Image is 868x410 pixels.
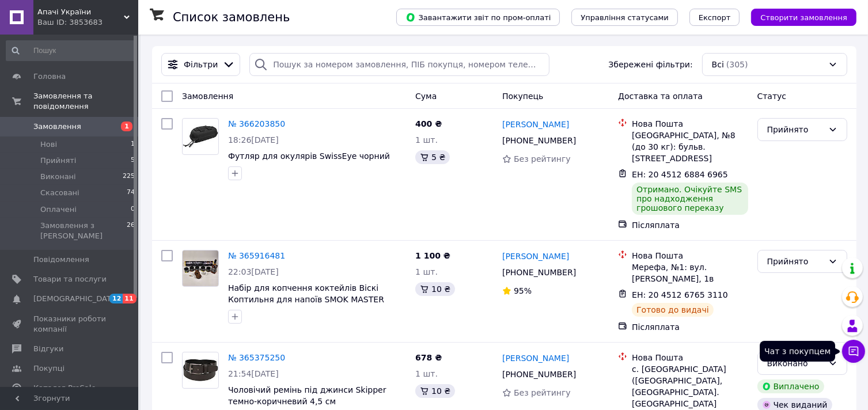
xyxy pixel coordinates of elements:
[228,267,279,276] span: 22:03[DATE]
[608,59,692,70] span: Збережені фільтри:
[632,352,748,363] div: Нова Пошта
[228,369,279,378] span: 21:54[DATE]
[760,13,847,22] span: Створити замовлення
[228,135,279,145] span: 18:26[DATE]
[182,118,219,155] a: Фото товару
[699,13,731,22] span: Експорт
[40,204,77,215] span: Оплачені
[632,118,748,130] div: Нова Пошта
[37,17,138,28] div: Ваш ID: 3853683
[123,294,136,303] span: 11
[33,314,107,335] span: Показники роботи компанії
[228,385,386,406] a: Чоловічий ремінь під джинси Skipper темно-коричневий 4,5 см
[33,255,89,265] span: Повідомлення
[632,130,748,164] div: [GEOGRAPHIC_DATA], №8 (до 30 кг): бульв. [STREET_ADDRESS]
[40,188,79,198] span: Скасовані
[751,9,856,26] button: Створити замовлення
[726,60,748,69] span: (305)
[33,71,66,82] span: Головна
[228,283,384,304] a: Набір для копчення коктейлів Віскі Коптильня для напоїв SMOK MASTER
[415,135,438,145] span: 1 шт.
[182,250,219,287] a: Фото товару
[514,286,532,295] span: 95%
[123,172,135,182] span: 225
[40,221,127,241] span: Замовлення з [PERSON_NAME]
[500,132,578,149] div: [PHONE_NUMBER]
[632,303,714,317] div: Готово до видачі
[618,92,703,101] span: Доставка та оплата
[767,357,824,370] div: Виконано
[415,353,442,362] span: 678 ₴
[581,13,669,22] span: Управління статусами
[632,219,748,231] div: Післяплата
[40,172,76,182] span: Виконані
[415,251,450,260] span: 1 100 ₴
[182,92,233,101] span: Замовлення
[40,139,57,150] span: Нові
[415,369,438,378] span: 1 шт.
[6,40,136,61] input: Пошук
[514,388,571,397] span: Без рейтингу
[109,294,123,303] span: 12
[127,221,135,241] span: 26
[396,9,560,26] button: Завантажити звіт по пром-оплаті
[183,250,218,286] img: Фото товару
[415,92,437,101] span: Cума
[757,379,824,393] div: Виплачено
[33,122,81,132] span: Замовлення
[33,344,63,354] span: Відгуки
[767,123,824,136] div: Прийнято
[415,119,442,128] span: 400 ₴
[712,59,724,70] span: Всі
[689,9,740,26] button: Експорт
[415,150,450,164] div: 5 ₴
[632,183,748,215] div: Отримано. Очікуйте SMS про надходження грошового переказу
[127,188,135,198] span: 74
[502,250,569,262] a: [PERSON_NAME]
[182,352,219,389] a: Фото товару
[33,91,138,112] span: Замовлення та повідомлення
[33,363,65,374] span: Покупці
[37,7,124,17] span: Апачі України
[415,267,438,276] span: 1 шт.
[571,9,678,26] button: Управління статусами
[183,359,218,382] img: Фото товару
[405,12,551,22] span: Завантажити звіт по пром-оплаті
[33,383,96,393] span: Каталог ProSale
[502,352,569,364] a: [PERSON_NAME]
[173,10,290,24] h1: Список замовлень
[40,155,76,166] span: Прийняті
[33,274,107,284] span: Товари та послуги
[632,290,728,299] span: ЕН: 20 4512 6765 3110
[632,261,748,284] div: Мерефа, №1: вул. [PERSON_NAME], 1в
[502,119,569,130] a: [PERSON_NAME]
[184,59,218,70] span: Фільтри
[415,384,455,398] div: 10 ₴
[500,366,578,382] div: [PHONE_NUMBER]
[632,321,748,333] div: Післяплата
[228,353,285,362] a: № 365375250
[767,255,824,268] div: Прийнято
[228,119,285,128] a: № 366203850
[842,340,865,363] button: Чат з покупцем
[502,92,543,101] span: Покупець
[632,250,748,261] div: Нова Пошта
[514,154,571,164] span: Без рейтингу
[131,155,135,166] span: 5
[249,53,549,76] input: Пошук за номером замовлення, ПІБ покупця, номером телефону, Email, номером накладної
[33,294,119,304] span: [DEMOGRAPHIC_DATA]
[131,139,135,150] span: 1
[760,341,835,362] div: Чат з покупцем
[131,204,135,215] span: 0
[415,282,455,296] div: 10 ₴
[228,151,390,161] a: Футляр для окулярів SwissEye чорний
[228,251,285,260] a: № 365916481
[183,125,218,149] img: Фото товару
[500,264,578,280] div: [PHONE_NUMBER]
[121,122,132,131] span: 1
[632,170,728,179] span: ЕН: 20 4512 6884 6965
[757,92,787,101] span: Статус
